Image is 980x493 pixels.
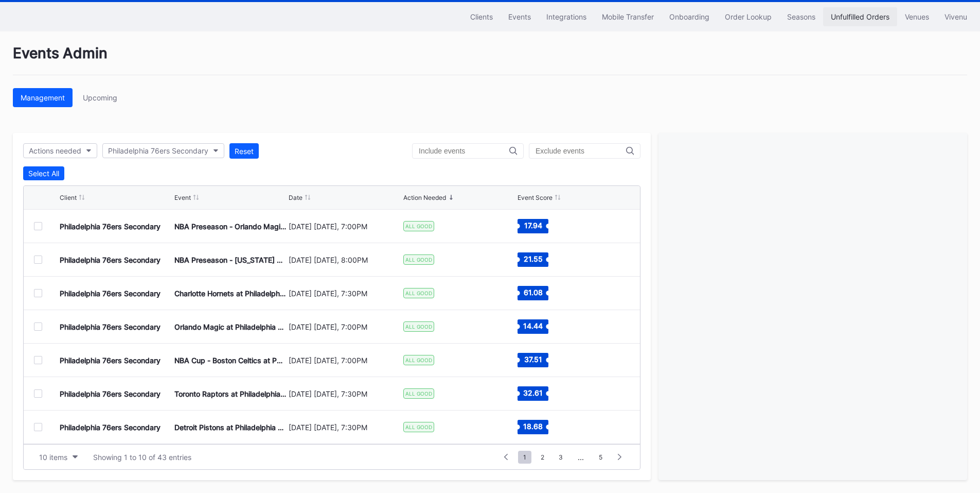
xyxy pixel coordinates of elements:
button: Clients [462,7,501,26]
div: Philadelphia 76ers Secondary [108,146,208,155]
input: Exclude events [536,147,626,155]
text: 14.44 [523,321,543,330]
div: ALL GOOD [403,254,434,265]
div: ALL GOOD [403,321,434,332]
button: Unfulfilled Orders [823,7,897,26]
div: Seasons [787,12,815,21]
button: Upcoming [75,88,125,107]
div: NBA Cup - Boston Celtics at Philadelphia 76ers [174,356,287,365]
div: Philadelphia 76ers Secondary [60,289,161,298]
text: 17.94 [524,221,542,230]
button: Select All [23,166,64,180]
div: NBA Preseason - Orlando Magic at Philadelphia 76ers [174,222,287,231]
div: 10 items [39,453,67,462]
div: Detroit Pistons at Philadelphia 76ers [174,423,287,432]
div: Clients [470,12,493,21]
div: Reset [235,147,254,156]
div: Event [174,194,191,201]
div: ALL GOOD [403,388,434,399]
div: NBA Preseason - [US_STATE] Timberwolves at Philadelphia 76ers [174,256,287,264]
div: Upcoming [83,93,117,102]
div: Action Needed [403,194,446,201]
div: Venues [905,12,929,21]
button: Mobile Transfer [594,7,662,26]
div: Philadelphia 76ers Secondary [60,222,161,231]
text: 32.61 [523,388,543,397]
div: Charlotte Hornets at Philadelphia 76ers [174,289,287,298]
text: 21.55 [524,254,543,263]
div: ALL GOOD [403,422,434,432]
div: Philadelphia 76ers Secondary [60,356,161,365]
div: Showing 1 to 10 of 43 entries [93,453,191,462]
div: Philadelphia 76ers Secondary [60,423,161,432]
div: Mobile Transfer [602,12,654,21]
button: Seasons [779,7,823,26]
div: Actions needed [29,146,81,155]
div: Vivenu [945,12,967,21]
div: Client [60,194,77,201]
button: Management [13,88,73,107]
span: 1 [518,451,531,464]
div: [DATE] [DATE], 7:30PM [289,389,401,398]
text: 37.51 [524,355,542,364]
div: Management [21,93,65,102]
div: Unfulfilled Orders [831,12,889,21]
button: Reset [229,143,259,159]
button: Venues [897,7,937,26]
div: ALL GOOD [403,221,434,231]
div: Integrations [546,12,586,21]
div: ... [570,453,592,462]
button: Order Lookup [717,7,779,26]
button: Philadelphia 76ers Secondary [102,143,224,158]
input: Include events [419,147,509,155]
div: Philadelphia 76ers Secondary [60,389,161,398]
div: Events Admin [13,44,967,75]
div: Philadelphia 76ers Secondary [60,256,161,264]
span: 5 [594,451,608,464]
div: Event Score [518,194,553,201]
div: Philadelphia 76ers Secondary [60,322,161,331]
div: [DATE] [DATE], 7:00PM [289,356,401,365]
button: Actions needed [23,143,97,158]
button: Onboarding [662,7,717,26]
button: Vivenu [937,7,975,26]
div: [DATE] [DATE], 7:30PM [289,289,401,298]
div: [DATE] [DATE], 7:00PM [289,222,401,231]
div: Select All [28,169,59,178]
div: [DATE] [DATE], 8:00PM [289,256,401,264]
div: Order Lookup [725,12,772,21]
div: Orlando Magic at Philadelphia 76ers [174,322,287,331]
div: ALL GOOD [403,355,434,365]
button: Events [501,7,539,26]
span: 2 [536,451,549,464]
button: 10 items [34,450,83,464]
button: Integrations [539,7,594,26]
text: 18.68 [523,422,543,431]
div: [DATE] [DATE], 7:00PM [289,322,401,331]
div: Toronto Raptors at Philadelphia 76ers [174,389,287,398]
div: Date [289,194,302,201]
span: 3 [554,451,568,464]
div: Events [508,12,531,21]
div: [DATE] [DATE], 7:30PM [289,423,401,432]
text: 61.08 [524,288,543,297]
div: Onboarding [669,12,709,21]
div: ALL GOOD [403,288,434,298]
